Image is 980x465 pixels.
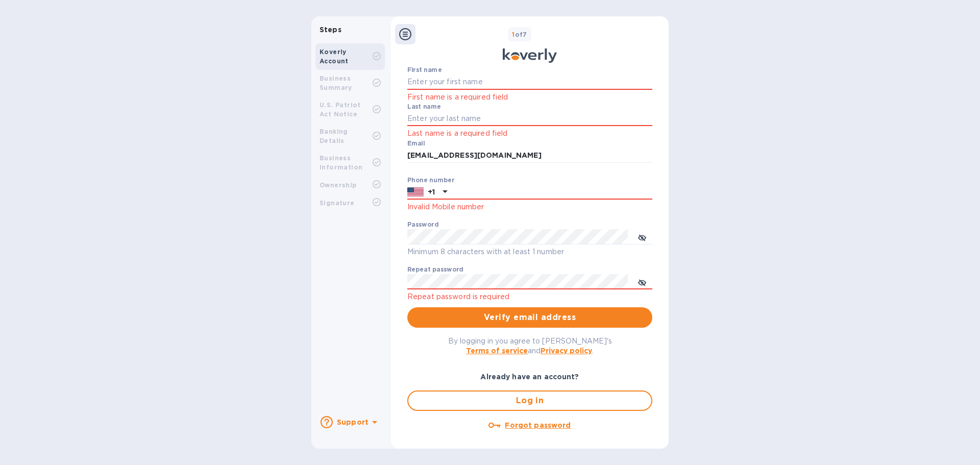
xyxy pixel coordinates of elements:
[337,418,369,426] b: Support
[512,31,527,38] b: of 7
[320,128,348,144] b: Banking Details
[407,186,424,198] img: US
[407,267,463,273] label: Repeat password
[407,201,652,213] p: Invalid Mobile number
[407,67,442,74] label: First name
[407,128,652,139] p: Last name is a required field
[428,187,435,197] p: +1
[407,91,652,103] p: First name is a required field
[407,148,652,163] input: Email
[407,291,652,303] p: Repeat password is required
[505,421,571,429] u: Forgot password
[416,395,643,407] span: Log in
[407,222,438,228] label: Password
[320,154,362,171] b: Business Information
[632,227,652,247] button: toggle password visibility
[407,246,652,258] p: Minimum 8 characters with at least 1 number
[512,31,514,38] span: 1
[320,199,355,207] b: Signature
[320,48,349,65] b: Koverly Account
[448,337,612,355] span: By logging in you agree to [PERSON_NAME]'s and .
[320,75,352,91] b: Business Summary
[320,181,357,189] b: Ownership
[407,390,652,411] button: Log in
[466,347,528,355] a: Terms of service
[407,140,425,146] label: Email
[415,311,644,324] span: Verify email address
[320,26,341,34] b: Steps
[541,347,592,355] a: Privacy policy
[407,177,454,183] label: Phone number
[632,272,652,292] button: toggle password visibility
[480,373,579,381] b: Already have an account?
[407,111,652,127] input: Enter your last name
[407,75,652,90] input: Enter your first name
[320,101,361,118] b: U.S. Patriot Act Notice
[407,307,652,328] button: Verify email address
[407,104,441,110] label: Last name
